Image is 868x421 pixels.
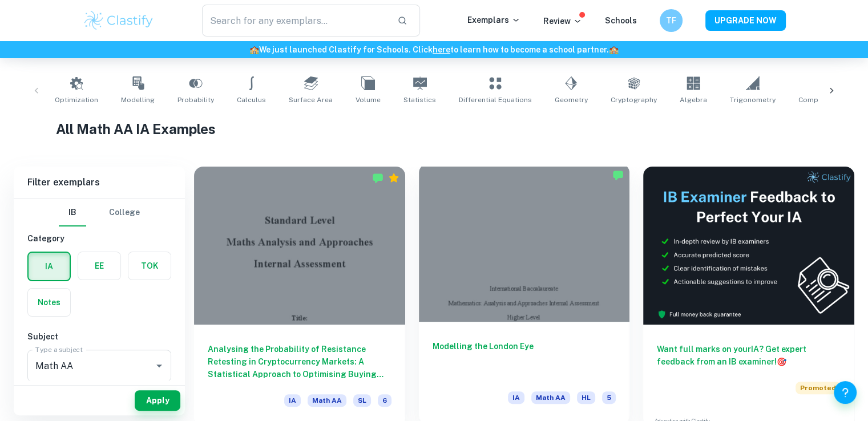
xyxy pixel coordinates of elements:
span: Calculus [237,95,266,105]
button: TOK [128,252,171,280]
button: Help and Feedback [834,381,857,404]
span: Modelling [121,95,155,105]
img: Clastify logo [83,9,155,32]
span: 6 [378,394,391,407]
button: EE [78,252,120,280]
span: Algebra [680,95,707,105]
span: Optimization [55,95,98,105]
h6: We just launched Clastify for Schools. Click to learn how to become a school partner. [2,43,866,56]
span: Complex Numbers [798,95,861,105]
span: Volume [356,95,381,105]
span: Differential Equations [459,95,532,105]
span: Geometry [555,95,588,105]
span: Trigonometry [730,95,776,105]
h6: TF [664,14,677,27]
img: Marked [612,169,624,181]
h6: Filter exemplars [14,167,185,199]
h6: Analysing the Probability of Resistance Retesting in Cryptocurrency Markets: A Statistical Approa... [208,343,391,380]
span: SL [353,394,371,407]
span: 🏫 [609,45,619,54]
span: Statistics [403,95,436,105]
h6: Modelling the London Eye [433,340,616,378]
span: Promoted [796,382,841,394]
button: Open [151,358,167,374]
span: Math AA [308,394,346,407]
button: Notes [28,289,70,316]
span: Math AA [531,391,570,404]
a: Schools [605,16,637,25]
img: Marked [372,172,383,184]
h6: Category [27,232,171,245]
div: Filter type choice [59,199,140,226]
span: Surface Area [289,95,333,105]
button: Apply [135,390,180,411]
div: Premium [388,172,399,184]
input: Search for any exemplars... [202,5,389,37]
span: 🏫 [249,45,259,54]
span: Cryptography [611,95,657,105]
label: Type a subject [35,345,83,354]
h6: Subject [27,330,171,343]
button: IB [59,199,86,226]
span: 🎯 [777,357,786,366]
a: here [433,45,450,54]
h1: All Math AA IA Examples [56,119,813,139]
p: Exemplars [467,14,520,26]
span: IA [284,394,301,407]
span: 5 [602,391,616,404]
span: HL [577,391,595,404]
p: Review [543,15,582,27]
button: TF [660,9,683,32]
span: IA [508,391,524,404]
h6: Want full marks on your IA ? Get expert feedback from an IB examiner! [657,343,841,368]
button: College [109,199,140,226]
span: Probability [177,95,214,105]
button: UPGRADE NOW [705,10,786,31]
img: Thumbnail [643,167,854,325]
button: IA [29,253,70,280]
